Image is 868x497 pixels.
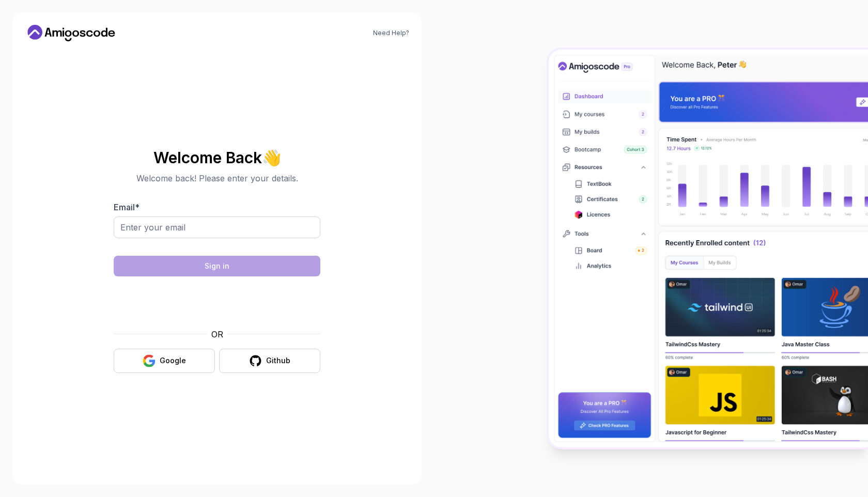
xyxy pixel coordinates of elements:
[114,202,139,212] label: Email *
[262,149,281,166] span: 👋
[160,355,186,366] div: Google
[114,149,320,166] h2: Welcome Back
[114,172,320,184] p: Welcome back! Please enter your details.
[114,349,215,373] button: Google
[549,50,868,447] img: Amigoscode Dashboard
[211,328,223,340] p: OR
[219,349,320,373] button: Github
[373,29,409,37] a: Need Help?
[139,283,295,322] iframe: Widget containing checkbox for hCaptcha security challenge
[25,25,118,41] a: Home link
[266,355,290,366] div: Github
[114,256,320,276] button: Sign in
[114,216,320,238] input: Enter your email
[205,261,229,271] div: Sign in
